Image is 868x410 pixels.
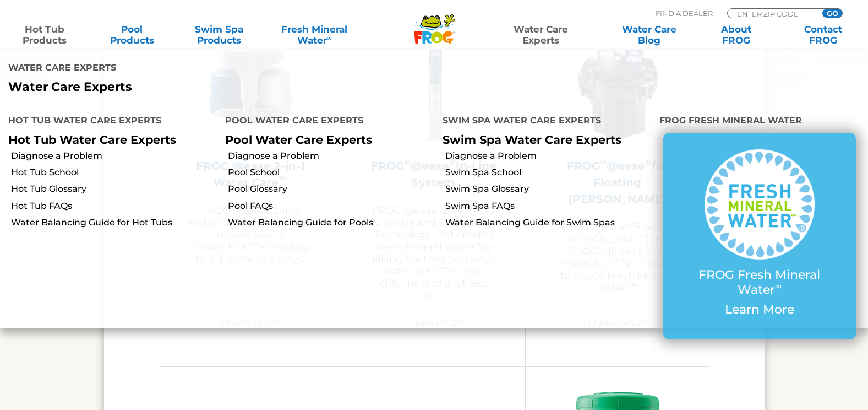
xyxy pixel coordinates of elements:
input: Zip Code Form [736,9,810,18]
a: Hot Tub School [11,166,217,179]
a: Pool School [228,166,434,179]
a: Hot Tub Glossary [11,183,217,195]
a: PoolProducts [98,24,166,46]
a: Swim Spa Water Care Experts [443,133,621,147]
h4: Water Care Experts [8,58,426,80]
h4: Pool Water Care Experts [225,111,425,133]
p: Find A Dealer [656,8,713,18]
a: Swim Spa Glossary [445,183,651,195]
a: FROG Fresh Mineral Water∞ Learn More [685,149,834,322]
a: AboutFROG [702,24,770,46]
input: GO [822,9,842,18]
a: Diagnose a Problem [228,150,434,162]
a: Swim Spa FAQs [445,200,651,212]
a: Water Balancing Guide for Hot Tubs [11,217,217,229]
a: Diagnose a Problem [445,150,651,162]
a: Hot TubProducts [11,24,79,46]
a: Hot Tub FAQs [11,200,217,212]
a: Water Balancing Guide for Pools [228,217,434,229]
p: FROG Fresh Mineral Water [685,268,834,297]
a: Pool FAQs [228,200,434,212]
a: Water CareExperts [486,24,596,46]
p: Learn More [685,303,834,317]
a: Diagnose a Problem [11,150,217,162]
a: Water Balancing Guide for Swim Spas [445,217,651,229]
a: Swim SpaProducts [185,24,253,46]
a: Water CareBlog [615,24,683,46]
a: ContactFROG [789,24,857,46]
sup: ∞ [327,34,332,42]
a: Swim Spa School [445,166,651,179]
h4: Hot Tub Water Care Experts [8,111,209,133]
a: Fresh MineralWater∞ [272,24,357,46]
p: Water Care Experts [8,80,426,94]
sup: ∞ [775,280,782,292]
h4: Swim Spa Water Care Experts [443,111,643,133]
a: Hot Tub Water Care Experts [8,133,176,147]
a: Pool Water Care Experts [225,133,372,147]
a: Pool Glossary [228,183,434,195]
h4: FROG Fresh Mineral Water [659,111,860,133]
